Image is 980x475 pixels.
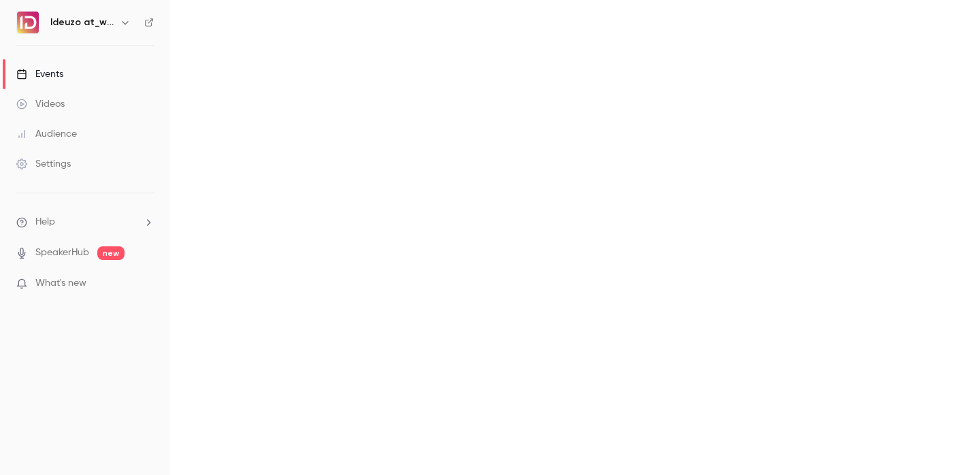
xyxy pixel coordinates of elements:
li: help-dropdown-opener [16,215,154,229]
h6: Ideuzo at_work [50,16,114,29]
span: What's new [35,276,86,291]
span: new [97,246,125,260]
a: SpeakerHub [35,246,89,260]
div: Events [16,67,63,81]
span: Help [35,215,55,229]
div: Videos [16,97,65,111]
img: Ideuzo at_work [17,12,39,33]
div: Settings [16,157,71,171]
div: Audience [16,127,77,141]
